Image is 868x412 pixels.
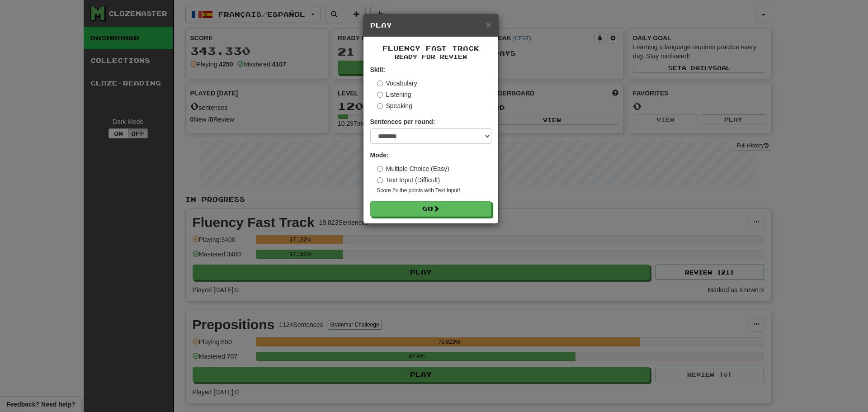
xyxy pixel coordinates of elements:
[377,90,411,99] label: Listening
[486,19,491,30] span: ×
[377,177,383,183] input: Text Input (Difficult)
[377,187,491,194] small: Score 2x the points with Text Input !
[370,66,385,73] strong: Skill:
[377,175,440,185] label: Text Input (Difficult)
[382,44,479,52] span: Fluency Fast Track
[370,21,491,30] h5: Play
[370,201,491,217] button: Go
[377,103,383,109] input: Speaking
[377,79,417,88] label: Vocabulary
[370,117,435,126] label: Sentences per round:
[377,81,383,86] input: Vocabulary
[377,101,412,110] label: Speaking
[370,53,491,61] small: Ready for Review
[377,166,383,172] input: Multiple Choice (Easy)
[486,20,491,29] button: Close
[377,92,383,98] input: Listening
[370,152,389,159] strong: Mode:
[377,164,449,173] label: Multiple Choice (Easy)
